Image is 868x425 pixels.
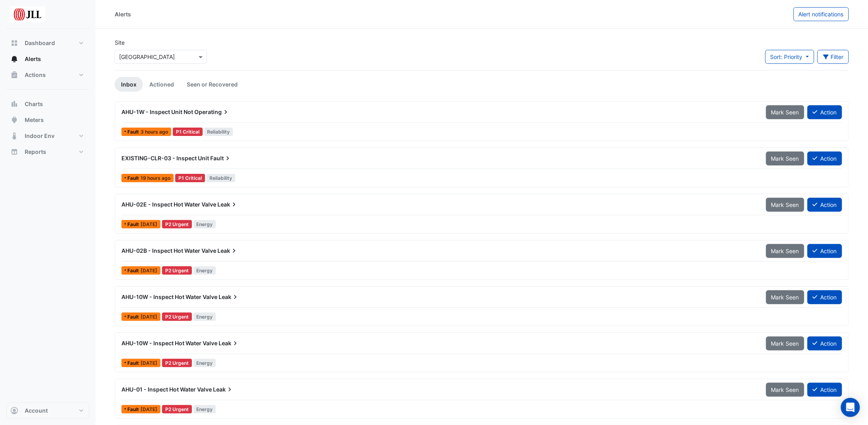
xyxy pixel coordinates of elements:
span: Sun 24-Aug-2025 15:15 AEST [141,314,157,320]
span: Leak [217,247,238,255]
span: Mark Seen [771,109,799,116]
label: Site [115,38,125,47]
app-icon: Indoor Env [10,132,18,140]
span: Wed 27-Aug-2025 17:15 AEST [141,268,157,273]
span: Sat 30-Aug-2025 12:45 AEST [141,221,157,227]
span: Energy [194,359,216,367]
span: Fault [127,130,141,134]
a: Actioned [143,77,180,92]
a: Inbox [115,77,143,92]
div: P2 Urgent [162,359,192,367]
button: Actions [6,67,89,83]
button: Action [807,152,842,165]
div: P2 Urgent [162,220,192,228]
button: Action [807,290,842,304]
button: Account [6,403,89,419]
span: Indoor Env [25,132,55,140]
span: Reports [25,148,46,156]
span: Fault [127,268,141,273]
span: Alert notifications [799,11,844,18]
div: P1 Critical [175,174,205,182]
span: Mark Seen [771,201,799,208]
span: Fault [127,407,141,412]
a: Seen or Recovered [180,77,244,92]
span: Leak [219,339,239,347]
div: P1 Critical [173,128,203,136]
div: Open Intercom Messenger [841,398,860,417]
span: Charts [25,100,43,108]
span: Leak [217,201,238,209]
button: Mark Seen [766,105,804,119]
button: Alerts [6,51,89,67]
button: Reports [6,144,89,160]
button: Action [807,336,842,350]
span: Energy [194,405,216,413]
button: Charts [6,96,89,112]
button: Action [807,244,842,258]
span: Mark Seen [771,386,799,393]
span: Leak [213,386,234,394]
span: Fault [127,315,141,319]
span: Mark Seen [771,155,799,162]
span: Sort: Priority [770,53,803,60]
span: Energy [194,266,216,275]
span: Energy [194,313,216,321]
app-icon: Alerts [10,55,18,63]
button: Sort: Priority [765,50,814,64]
span: Mark Seen [771,340,799,347]
span: Alerts [25,55,41,63]
button: Meters [6,112,89,128]
span: Fault [210,154,232,162]
span: AHU-1W - Inspect Unit Not [121,108,193,115]
span: Mark Seen [771,248,799,254]
button: Indoor Env [6,128,89,144]
app-icon: Charts [10,100,18,108]
button: Action [807,383,842,397]
button: Mark Seen [766,198,804,212]
button: Filter [817,50,849,64]
button: Mark Seen [766,152,804,165]
span: Reliability [204,128,233,136]
span: Sun 31-Aug-2025 16:45 AEST [141,175,170,181]
span: Mon 01-Sep-2025 08:45 AEST [141,129,168,135]
div: P2 Urgent [162,313,192,321]
span: Fault [127,361,141,366]
span: Leak [219,293,239,301]
app-icon: Reports [10,148,18,156]
button: Action [807,198,842,212]
button: Alert notifications [794,7,849,21]
div: Alerts [115,10,131,18]
div: P2 Urgent [162,405,192,413]
div: P2 Urgent [162,266,192,275]
img: Company Logo [10,6,45,22]
span: Fault [127,222,141,227]
span: AHU-10W - Inspect Hot Water Valve [121,340,217,346]
span: AHU-02B - Inspect Hot Water Valve [121,247,216,254]
button: Mark Seen [766,290,804,304]
span: Dashboard [25,39,55,47]
span: Sat 09-Aug-2025 14:30 AEST [141,406,157,412]
span: Actions [25,71,46,79]
app-icon: Actions [10,71,18,79]
button: Mark Seen [766,383,804,397]
button: Action [807,105,842,119]
span: Energy [194,220,216,228]
button: Mark Seen [766,336,804,350]
span: EXISTING-CLR-03 - Inspect Unit [121,155,209,161]
span: Sun 24-Aug-2025 15:15 AEST [141,360,157,366]
span: Operating [194,108,230,116]
app-icon: Dashboard [10,39,18,47]
span: Meters [25,116,44,124]
span: Account [25,407,48,415]
app-icon: Meters [10,116,18,124]
button: Dashboard [6,35,89,51]
span: Mark Seen [771,294,799,301]
button: Mark Seen [766,244,804,258]
span: Fault [127,176,141,181]
span: AHU-01 - Inspect Hot Water Valve [121,386,212,393]
span: Reliability [207,174,236,182]
span: AHU-02E - Inspect Hot Water Valve [121,201,216,208]
span: AHU-10W - Inspect Hot Water Valve [121,293,217,300]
